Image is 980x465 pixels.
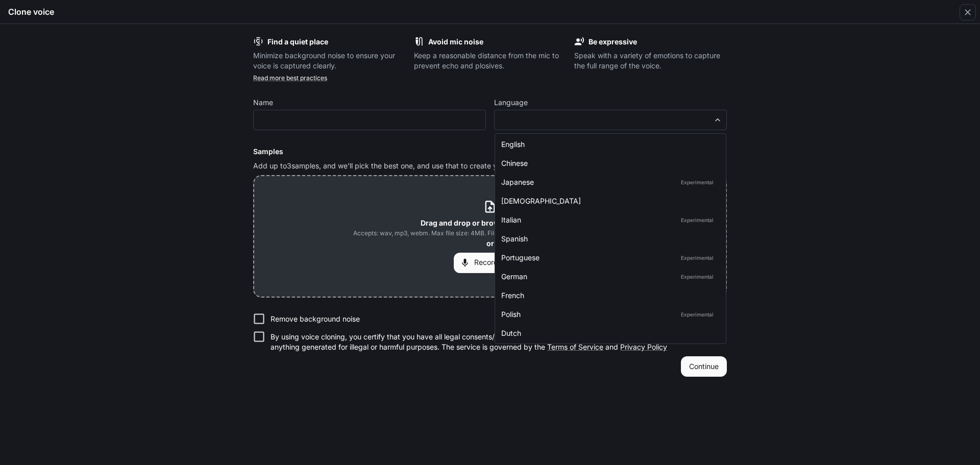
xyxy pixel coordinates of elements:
[501,214,716,225] div: Italian
[679,178,716,187] p: Experimental
[679,310,716,319] p: Experimental
[679,272,716,281] p: Experimental
[679,215,716,225] p: Experimental
[501,252,716,263] div: Portuguese
[501,309,716,320] div: Polish
[501,158,716,168] div: Chinese
[501,290,716,301] div: French
[501,271,716,282] div: German
[501,328,716,338] div: Dutch
[501,177,716,187] div: Japanese
[501,195,716,206] div: [DEMOGRAPHIC_DATA]
[679,253,716,262] p: Experimental
[501,233,716,244] div: Spanish
[501,139,716,150] div: English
